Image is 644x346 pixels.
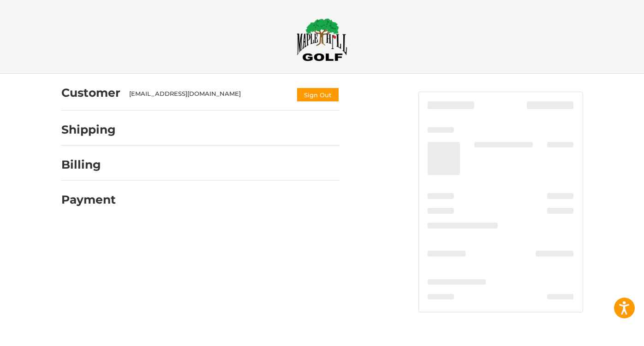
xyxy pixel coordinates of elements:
h2: Shipping [61,123,116,137]
h2: Payment [61,193,116,207]
h2: Billing [61,158,115,172]
h2: Customer [61,86,120,100]
button: Sign Out [296,87,340,102]
iframe: Gorgias live chat messenger [9,306,109,337]
div: [EMAIL_ADDRESS][DOMAIN_NAME] [129,89,287,102]
img: Maple Hill Golf [297,18,347,61]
